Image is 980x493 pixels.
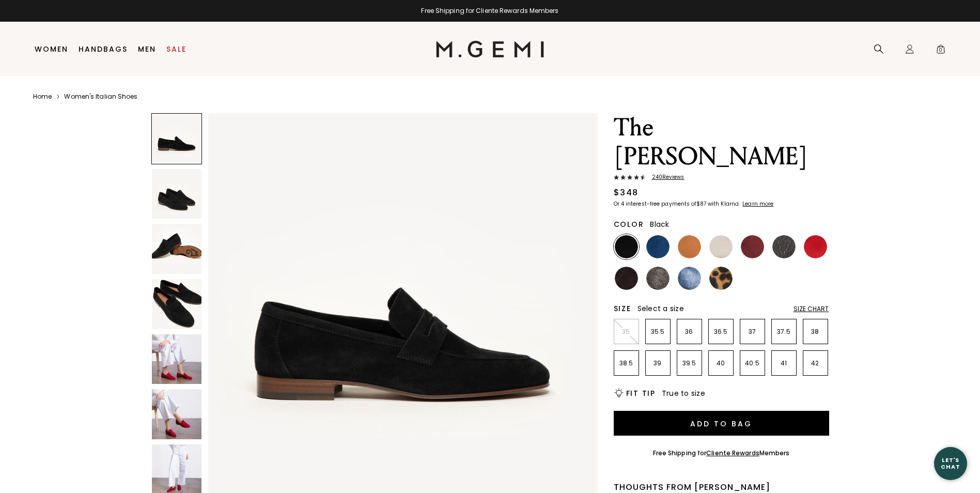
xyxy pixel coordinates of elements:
a: Cliente Rewards [706,449,759,457]
img: Burgundy [741,235,764,258]
img: Navy [646,235,670,258]
p: 40.5 [740,359,765,367]
span: True to size [662,388,705,398]
p: 42 [803,359,828,367]
h1: The [PERSON_NAME] [614,113,829,171]
a: Sale [166,45,186,53]
img: Sapphire [678,267,701,290]
p: 40 [709,359,733,367]
p: 37 [740,328,765,336]
h2: Size [614,304,631,313]
img: Leopard [709,267,733,290]
div: Size Chart [794,305,829,313]
klarna-placement-style-body: Or 4 interest-free payments of [614,200,696,208]
h2: Color [614,220,644,228]
klarna-placement-style-body: with Klarna [708,200,741,208]
button: Add to Bag [614,411,829,436]
a: Women [35,45,68,53]
img: Light Oatmeal [709,235,733,258]
p: 35 [614,328,639,336]
p: 39 [646,359,670,367]
p: 38 [803,328,828,336]
img: The Sacca Donna [152,279,202,329]
img: The Sacca Donna [152,389,202,439]
img: The Sacca Donna [152,169,202,219]
p: 38.5 [614,359,639,367]
span: 240 Review s [646,174,685,180]
h2: Fit Tip [626,389,656,397]
span: Select a size [637,303,684,314]
a: Women's Italian Shoes [64,93,137,101]
p: 35.5 [646,328,670,336]
p: 36.5 [709,328,733,336]
div: Let's Chat [934,457,967,470]
img: Dark Gunmetal [772,235,796,258]
p: 36 [677,328,702,336]
klarna-placement-style-amount: $87 [696,200,706,208]
span: 0 [936,46,946,56]
p: 41 [772,359,796,367]
klarna-placement-style-cta: Learn more [742,200,773,208]
div: Free Shipping for Members [653,449,790,457]
a: 240Reviews [614,174,829,182]
a: Handbags [79,45,128,53]
a: Home [33,93,52,101]
img: Luggage [678,235,701,258]
div: $348 [614,187,639,199]
img: Black [615,235,638,258]
img: The Sacca Donna [152,334,202,384]
img: M.Gemi [436,41,544,57]
img: Sunset Red [804,235,827,258]
img: The Sacca Donna [152,224,202,274]
p: 37.5 [772,328,796,336]
p: 39.5 [677,359,702,367]
span: Black [650,219,669,229]
img: Dark Chocolate [615,267,638,290]
a: Men [138,45,156,53]
img: Cocoa [646,267,670,290]
a: Learn more [741,201,773,207]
